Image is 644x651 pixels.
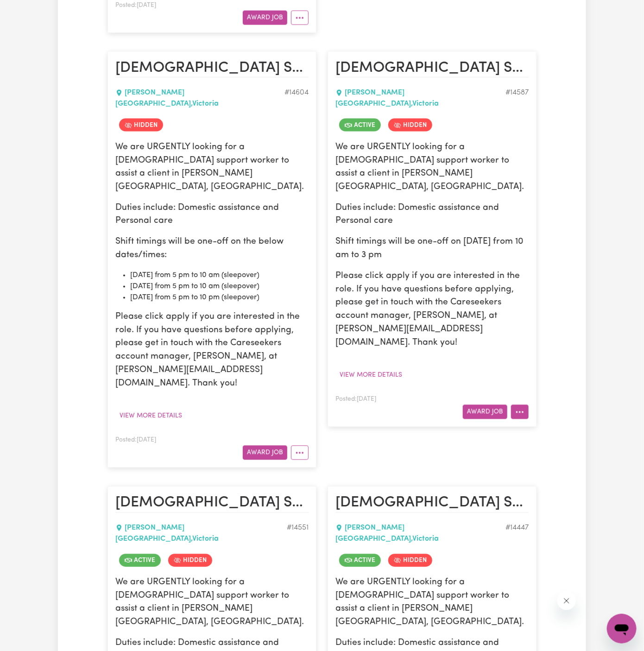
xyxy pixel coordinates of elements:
div: Job ID #14604 [284,87,309,109]
div: Job ID #14587 [505,87,529,109]
div: Job ID #14551 [287,523,309,545]
button: Award Job [463,405,507,419]
span: Posted: [DATE] [115,2,156,8]
li: [DATE] from 5 pm to 10 am (sleepover) [130,270,309,281]
li: [DATE] from 5 pm to 10 pm (sleepover) [130,292,309,303]
div: [PERSON_NAME][GEOGRAPHIC_DATA] , Victoria [115,523,287,545]
button: View more details [335,368,406,383]
span: Job is active [119,554,161,567]
button: View more details [115,409,186,423]
p: We are URGENTLY looking for a [DEMOGRAPHIC_DATA] support worker to assist a client in [PERSON_NAM... [335,141,529,194]
p: Duties include: Domestic assistance and Personal care [335,202,529,229]
p: We are URGENTLY looking for a [DEMOGRAPHIC_DATA] support worker to assist a client in [PERSON_NAM... [115,576,309,630]
button: More options [291,446,309,460]
button: More options [291,11,309,25]
button: Award Job [243,11,287,25]
p: Shift timings will be one-off on [DATE] from 10 am to 3 pm [335,236,529,263]
span: Job is hidden [168,554,212,567]
p: We are URGENTLY looking for a [DEMOGRAPHIC_DATA] support worker to assist a client in [PERSON_NAM... [115,141,309,194]
div: Job ID #14447 [505,523,529,545]
h2: Female Support Worker Needed ONE OFF In Melton South, VIC [115,494,309,513]
p: We are URGENTLY looking for a [DEMOGRAPHIC_DATA] support worker to assist a client in [PERSON_NAM... [335,576,529,630]
iframe: Button to launch messaging window [607,614,637,644]
p: Duties include: Domestic assistance and Personal care [115,202,309,229]
div: [PERSON_NAME][GEOGRAPHIC_DATA] , Victoria [335,523,505,545]
iframe: Close message [557,592,576,610]
span: Job is active [339,554,381,567]
span: Posted: [DATE] [335,397,376,403]
span: Job is hidden [388,554,432,567]
span: Job is active [339,119,381,132]
h2: Female Support Worker Needed In Melton South, VIC [335,494,529,513]
div: [PERSON_NAME][GEOGRAPHIC_DATA] , Victoria [115,87,284,109]
span: Job is hidden [119,119,163,132]
span: Posted: [DATE] [115,437,156,443]
h2: Female Support Worker Needed ONE OFF In Melton South, VIC [115,59,309,78]
button: Award Job [243,446,287,460]
span: Job is hidden [388,119,432,132]
p: Please click apply if you are interested in the role. If you have questions before applying, plea... [335,270,529,350]
span: Need any help? [6,6,56,14]
p: Shift timings will be one-off on the below dates/times: [115,236,309,263]
button: More options [511,405,529,419]
li: [DATE] from 5 pm to 10 am (sleepover) [130,281,309,292]
div: [PERSON_NAME][GEOGRAPHIC_DATA] , Victoria [335,87,505,109]
h2: Female Support Worker Needed ONE OFF In Melton South, VIC [335,59,529,78]
p: Please click apply if you are interested in the role. If you have questions before applying, plea... [115,311,309,391]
